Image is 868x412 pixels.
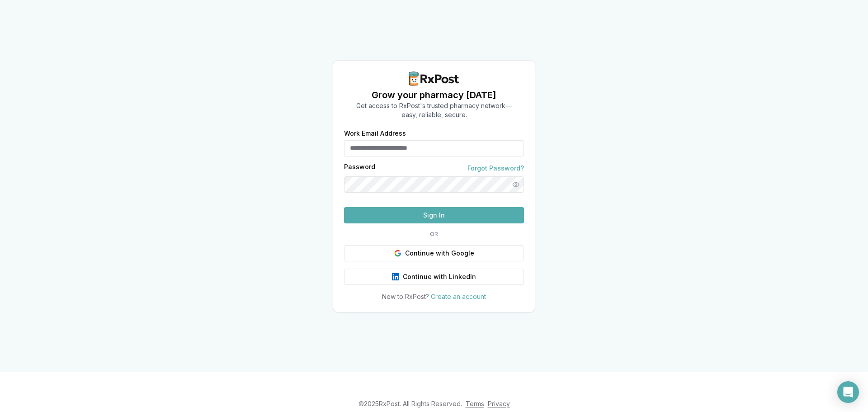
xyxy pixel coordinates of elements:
span: OR [426,231,442,238]
img: Google [394,250,401,257]
a: Privacy [488,400,510,407]
p: Get access to RxPost's trusted pharmacy network— easy, reliable, secure. [356,101,512,119]
div: Open Intercom Messenger [837,381,859,403]
a: Create an account [431,293,486,300]
button: Sign In [344,207,524,223]
button: Continue with Google [344,245,524,261]
button: Continue with LinkedIn [344,269,524,285]
a: Terms [466,400,484,407]
span: New to RxPost? [382,293,429,300]
button: Show password [508,176,524,193]
img: RxPost Logo [405,71,463,86]
img: LinkedIn [392,273,399,280]
label: Password [344,164,375,173]
a: Forgot Password? [467,164,524,173]
label: Work Email Address [344,130,524,137]
h1: Grow your pharmacy [DATE] [356,89,512,101]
